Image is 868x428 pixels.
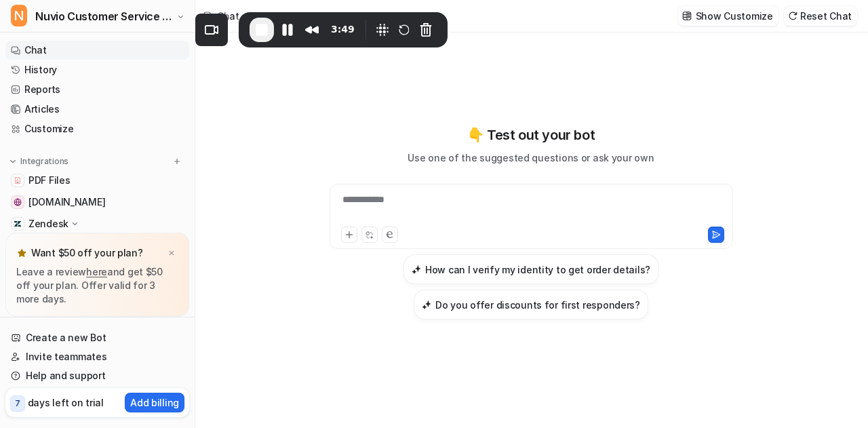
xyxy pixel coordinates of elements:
[28,395,104,410] p: days left on trial
[412,265,421,275] img: How can I verify my identity to get order details?
[11,5,27,26] span: N
[784,6,857,26] button: Reset Chat
[678,6,778,26] button: Show Customize
[422,300,431,310] img: Do you offer discounts for first responders?
[28,217,68,231] p: Zendesk
[403,254,658,284] button: How can I verify my identity to get order details?How can I verify my identity to get order details?
[682,11,692,21] img: customize
[408,151,654,165] p: Use one of the suggested questions or ask your own
[130,395,179,410] p: Add billing
[125,393,184,412] button: Add billing
[14,176,22,184] img: PDF Files
[20,156,68,167] p: Integrations
[5,193,189,212] a: nuviorecovery.com[DOMAIN_NAME]
[217,9,239,23] div: Chat
[788,11,797,21] img: reset
[5,60,189,79] a: History
[5,171,189,190] a: PDF FilesPDF Files
[5,119,189,138] a: Customize
[425,262,650,277] h3: How can I verify my identity to get order details?
[5,366,189,385] a: Help and support
[31,246,143,260] p: Want $50 off your plan?
[14,220,22,228] img: Zendesk
[28,174,70,187] span: PDF Files
[16,265,178,306] p: Leave a review and get $50 off your plan. Offer valid for 3 more days.
[8,157,18,166] img: expand menu
[5,347,189,366] a: Invite teammates
[5,80,189,99] a: Reports
[414,290,648,319] button: Do you offer discounts for first responders?Do you offer discounts for first responders?
[16,248,27,258] img: star
[5,41,189,60] a: Chat
[696,9,773,23] p: Show Customize
[5,328,189,347] a: Create a new Bot
[86,266,107,277] a: here
[5,100,189,119] a: Articles
[167,249,176,258] img: x
[28,195,105,209] span: [DOMAIN_NAME]
[435,298,640,312] h3: Do you offer discounts for first responders?
[15,397,20,410] p: 7
[172,157,182,166] img: menu_add.svg
[35,7,173,26] span: Nuvio Customer Service Expert Bot
[14,198,22,206] img: nuviorecovery.com
[467,125,595,145] p: 👇 Test out your bot
[5,155,73,168] button: Integrations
